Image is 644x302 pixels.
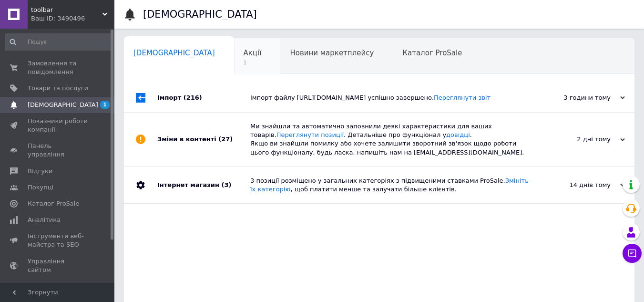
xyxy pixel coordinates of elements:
div: Зміни в контенті [157,113,250,167]
div: 3 години тому [530,94,625,102]
span: Відгуки [28,167,52,176]
div: Ваш ID: 3490496 [31,14,114,23]
button: Чат з покупцем [623,244,642,263]
div: Ми знайшли та автоматично заповнили деякі характеристики для ваших товарів. . Детальніше про функ... [250,122,530,157]
span: 1 [244,59,262,66]
span: [DEMOGRAPHIC_DATA] [133,49,215,57]
a: Переглянути позиції [276,131,344,138]
span: Товари та послуги [28,84,88,93]
a: Змініть їх категорію [250,177,529,193]
a: довідці [446,131,470,138]
span: [DEMOGRAPHIC_DATA] [28,101,98,109]
span: (3) [221,181,231,188]
span: 1 [100,101,110,109]
span: Показники роботи компанії [28,117,88,134]
span: Аналітика [28,216,61,224]
input: Пошук [5,33,112,51]
span: toolbar [31,6,102,14]
span: Каталог ProSale [28,199,79,208]
span: Новини маркетплейсу [290,49,374,57]
span: Замовлення та повідомлення [28,59,88,76]
span: Покупці [28,183,53,192]
span: (216) [184,94,202,101]
div: Інтернет магазин [157,167,250,203]
span: Інструменти веб-майстра та SEO [28,232,88,249]
a: Переглянути звіт [434,94,491,101]
h1: [DEMOGRAPHIC_DATA] [143,9,257,20]
span: Панель управління [28,142,88,159]
span: Акції [244,49,262,57]
span: Каталог ProSale [402,49,462,57]
span: Управління сайтом [28,257,88,274]
div: 2 дні тому [530,135,625,144]
span: (27) [218,135,233,143]
div: Імпорт [157,83,250,112]
div: 3 позиції розміщено у загальних категоріях з підвищеними ставками ProSale. , щоб платити менше та... [250,177,530,194]
div: Імпорт файлу [URL][DOMAIN_NAME] успішно завершено. [250,94,530,102]
span: Гаманець компанії [28,282,88,299]
div: 14 днів тому [530,181,625,189]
